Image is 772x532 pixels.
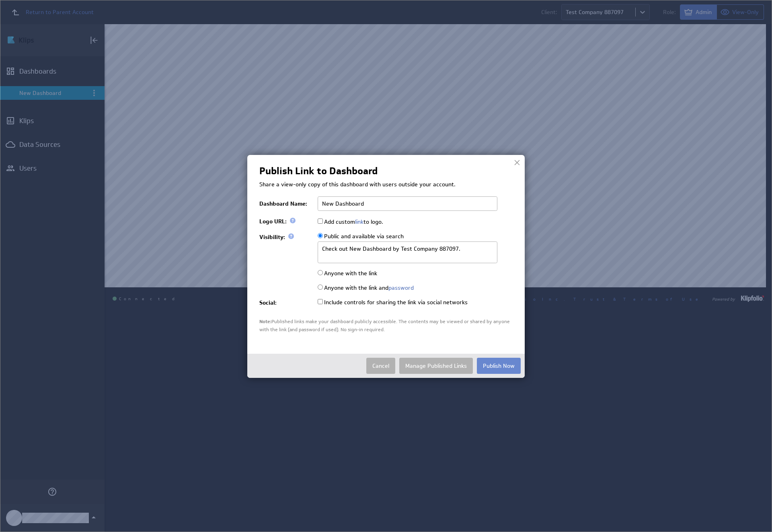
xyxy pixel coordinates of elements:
[388,284,414,291] a: password
[318,299,468,306] label: Include controls for sharing the link via social networks
[366,358,395,374] button: Cancel
[318,284,414,291] label: Anyone with the link and
[259,181,513,189] p: Share a view-only copy of this dashboard with users outside your account.
[477,358,521,374] button: Publish Now
[259,318,271,325] span: Note:
[318,270,377,277] label: Anyone with the link
[318,299,323,304] input: Include controls for sharing the link via social networks
[259,214,314,229] td: Logo URL:
[259,167,378,175] h2: Publish Link to Dashboard
[318,233,404,240] label: Public and available via search
[318,285,323,290] input: Anyone with the link andpassword
[259,318,513,334] div: Published links make your dashboard publicly accessible. The contents may be viewed or shared by ...
[318,233,323,238] input: Public and available via search
[318,218,383,225] label: Add custom to logo.
[259,229,314,266] td: Visibility:
[355,218,363,225] a: link
[318,270,323,275] input: Anyone with the link
[399,358,473,374] a: Manage Published Links
[318,219,323,224] input: Add customlinkto logo.
[259,295,314,309] td: Social:
[259,193,314,214] td: Dashboard Name:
